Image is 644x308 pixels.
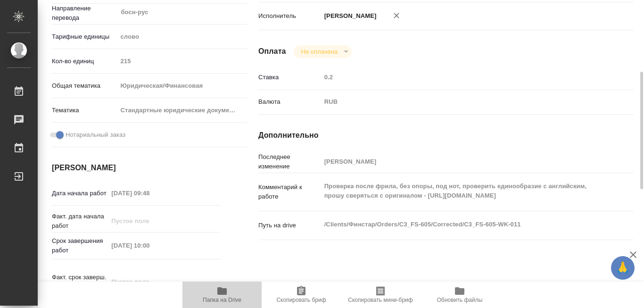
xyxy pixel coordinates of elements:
[321,11,377,21] p: [PERSON_NAME]
[262,282,341,308] button: Скопировать бриф
[276,297,326,303] span: Скопировать бриф
[258,11,321,21] p: Исполнитель
[182,282,262,308] button: Папка на Drive
[258,130,634,141] h4: Дополнительно
[321,216,603,233] textarea: /Clients/Финстар/Orders/C3_FS-605/Corrected/C3_FS-605-WK-011
[258,97,321,107] p: Валюта
[117,102,248,118] div: Стандартные юридические документы, договоры, уставы
[52,32,117,42] p: Тарифные единицы
[117,78,248,94] div: Юридическая/Финансовая
[321,155,603,168] input: Пустое поле
[298,48,340,56] button: Не оплачена
[321,94,603,110] div: RUB
[52,189,108,198] p: Дата начала работ
[52,273,108,291] p: Факт. срок заверш. работ
[611,256,635,280] button: 🙏
[258,46,286,57] h4: Оплата
[294,45,352,58] div: Не оплачена
[52,4,117,23] p: Направление перевода
[258,183,321,201] p: Комментарий к работе
[52,81,117,91] p: Общая тематика
[108,239,190,252] input: Пустое поле
[52,236,108,255] p: Срок завершения работ
[108,214,190,228] input: Пустое поле
[258,152,321,171] p: Последнее изменение
[258,73,321,82] p: Ставка
[321,178,603,204] textarea: Проверка после фрила, без опоры, под нот, проверить единообразие с английским, прошу сверяться с ...
[108,275,190,289] input: Пустое поле
[52,212,108,231] p: Факт. дата начала работ
[615,258,631,278] span: 🙏
[420,282,499,308] button: Обновить файлы
[348,297,413,303] span: Скопировать мини-бриф
[117,29,248,45] div: слово
[52,162,221,174] h4: [PERSON_NAME]
[117,54,248,68] input: Пустое поле
[258,221,321,230] p: Путь на drive
[341,282,420,308] button: Скопировать мини-бриф
[108,186,190,200] input: Пустое поле
[66,130,125,140] span: Нотариальный заказ
[386,5,407,26] button: Удалить исполнителя
[437,297,483,303] span: Обновить файлы
[321,70,603,84] input: Пустое поле
[52,106,117,115] p: Тематика
[52,57,117,66] p: Кол-во единиц
[203,297,241,303] span: Папка на Drive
